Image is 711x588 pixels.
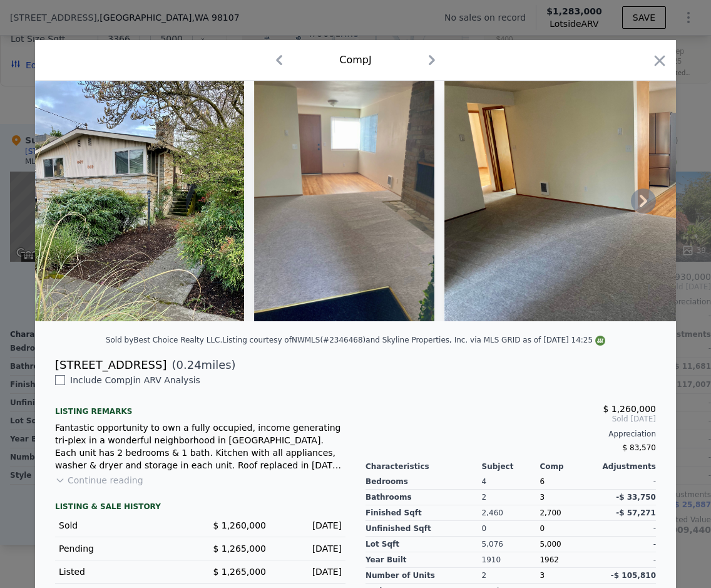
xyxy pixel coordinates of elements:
div: 1910 [482,552,540,568]
div: Listing courtesy of NWMLS (#2346468) and Skyline Properties, Inc. via MLS GRID as of [DATE] 14:25 [222,336,605,344]
span: 5,000 [540,540,561,549]
div: 2 [482,568,540,584]
button: Continue reading [55,474,143,487]
div: Sold by Best Choice Realty LLC . [106,336,222,344]
div: Bathrooms [366,490,482,505]
div: Sold [59,519,190,532]
div: Listing remarks [55,396,345,416]
span: $ 1,260,000 [213,520,266,530]
div: 3 [540,490,598,505]
div: 2 [482,490,540,505]
span: Sold [DATE] [366,414,656,424]
div: Listed [59,565,190,578]
div: Finished Sqft [366,505,482,521]
span: Include Comp J in ARV Analysis [65,375,205,385]
div: Pending [59,542,190,555]
div: - [598,521,656,537]
div: 0 [482,521,540,537]
span: $ 1,265,000 [213,567,266,577]
div: Characteristics [366,462,482,472]
div: LISTING & SALE HISTORY [55,502,345,514]
div: Comp J [339,53,371,68]
span: $ 83,570 [623,443,656,452]
div: - [598,552,656,568]
span: $ 1,260,000 [603,404,656,414]
div: Lot Sqft [366,537,482,552]
div: Number of Units [366,568,482,584]
span: 2,700 [540,508,561,517]
div: 3 [540,568,598,584]
span: -$ 105,810 [611,571,656,580]
span: -$ 57,271 [616,508,656,517]
div: Appreciation [366,429,656,439]
div: 1962 [540,552,598,568]
div: Year Built [366,552,482,568]
div: Adjustments [598,462,656,472]
div: [STREET_ADDRESS] [55,356,166,374]
div: Bedrooms [366,474,482,490]
span: ( miles) [166,356,235,374]
div: Subject [482,462,540,472]
img: NWMLS Logo [595,336,605,346]
div: Unfinished Sqft [366,521,482,537]
div: - [598,474,656,490]
div: Comp [540,462,598,472]
span: 0.24 [176,358,202,371]
div: Fantastic opportunity to own a fully occupied, income generating tri-plex in a wonderful neighbor... [55,421,345,472]
div: [DATE] [276,565,342,578]
span: 0 [540,524,545,533]
div: 5,076 [482,537,540,552]
div: 2,460 [482,505,540,521]
span: $ 1,265,000 [213,544,266,554]
div: - [598,537,656,552]
div: [DATE] [276,519,342,532]
img: Property Img [35,81,244,321]
div: [DATE] [276,542,342,555]
span: 6 [540,477,545,486]
img: Property Img [254,81,434,321]
div: 4 [482,474,540,490]
span: -$ 33,750 [616,493,656,502]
